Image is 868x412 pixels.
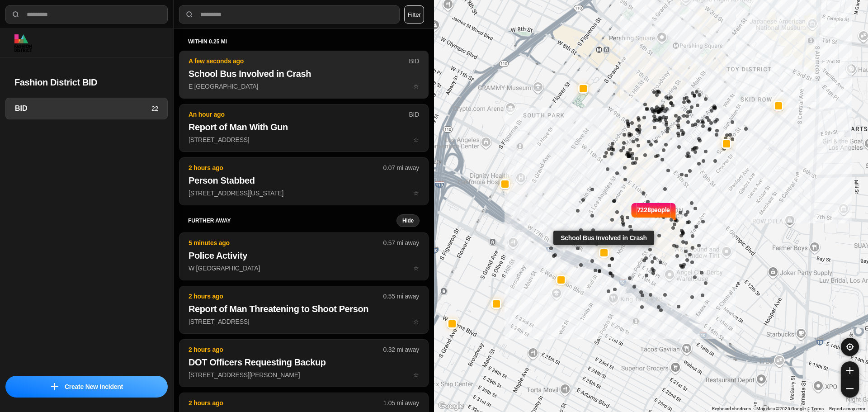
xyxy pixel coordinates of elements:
[179,339,429,387] button: 2 hours ago0.32 mi awayDOT Officers Requesting Backup[STREET_ADDRESS][PERSON_NAME]star
[179,104,429,152] button: An hour agoBIDReport of Man With Gun[STREET_ADDRESS]star
[179,136,429,143] a: An hour agoBIDReport of Man With Gun[STREET_ADDRESS]star
[189,370,419,379] p: [STREET_ADDRESS][PERSON_NAME]
[436,400,466,412] img: Google
[189,249,419,262] h2: Police Activity
[436,400,466,412] a: Open this area in Google Maps (opens a new window)
[841,338,859,356] button: recenter
[65,382,123,391] p: Create New Incident
[413,83,419,90] span: star
[846,367,854,374] img: zoom-in
[846,385,854,392] img: zoom-out
[383,163,419,172] p: 0.07 mi away
[637,205,670,225] p: 7228 people
[829,406,865,411] a: Report a map error
[189,303,419,315] h2: Report of Man Threatening to Shoot Person
[189,121,419,133] h2: Report of Man With Gun
[179,189,429,197] a: 2 hours ago0.07 mi awayPerson Stabbed[STREET_ADDRESS][US_STATE]star
[396,214,420,227] button: Hide
[179,232,429,280] button: 5 minutes ago0.57 mi awayPolice ActivityW [GEOGRAPHIC_DATA]star
[189,67,419,80] h2: School Bus Involved in Crash
[14,76,159,89] h2: Fashion District BID
[5,98,168,119] a: BID22
[5,376,168,398] button: iconCreate New Incident
[189,57,409,66] p: A few seconds ago
[846,343,854,351] img: recenter
[179,286,429,334] button: 2 hours ago0.55 mi awayReport of Man Threatening to Shoot Person[STREET_ADDRESS]star
[189,82,419,91] p: E [GEOGRAPHIC_DATA]
[179,264,429,272] a: 5 minutes ago0.57 mi awayPolice ActivityW [GEOGRAPHIC_DATA]star
[189,356,419,369] h2: DOT Officers Requesting Backup
[179,82,429,90] a: A few seconds agoBIDSchool Bus Involved in CrashE [GEOGRAPHIC_DATA]star
[383,398,419,407] p: 1.05 mi away
[413,265,419,272] span: star
[189,264,419,273] p: W [GEOGRAPHIC_DATA]
[185,10,194,19] img: search
[188,38,420,45] h5: within 0.25 mi
[151,104,158,113] p: 22
[409,57,419,66] p: BID
[413,136,419,143] span: star
[811,406,824,411] a: Terms (opens in new tab)
[189,163,383,172] p: 2 hours ago
[409,110,419,119] p: BID
[553,231,654,245] div: School Bus Involved in Crash
[413,189,419,197] span: star
[630,202,637,222] img: notch
[189,174,419,187] h2: Person Stabbed
[383,238,419,247] p: 0.57 mi away
[189,135,419,144] p: [STREET_ADDRESS]
[189,292,383,301] p: 2 hours ago
[179,157,429,205] button: 2 hours ago0.07 mi awayPerson Stabbed[STREET_ADDRESS][US_STATE]star
[841,361,859,379] button: zoom-in
[51,383,58,390] img: icon
[188,217,396,224] h5: further away
[189,345,383,354] p: 2 hours ago
[189,238,383,247] p: 5 minutes ago
[189,317,419,326] p: [STREET_ADDRESS]
[179,51,429,99] button: A few seconds agoBIDSchool Bus Involved in CrashE [GEOGRAPHIC_DATA]star
[14,34,32,52] img: logo
[11,10,20,19] img: search
[179,317,429,325] a: 2 hours ago0.55 mi awayReport of Man Threatening to Shoot Person[STREET_ADDRESS]star
[404,5,424,24] button: Filter
[189,398,383,407] p: 2 hours ago
[413,318,419,325] span: star
[383,292,419,301] p: 0.55 mi away
[15,103,151,114] h3: BID
[189,189,419,198] p: [STREET_ADDRESS][US_STATE]
[383,345,419,354] p: 0.32 mi away
[599,248,609,258] button: School Bus Involved in Crash
[756,406,806,411] span: Map data ©2025 Google
[179,371,429,379] a: 2 hours ago0.32 mi awayDOT Officers Requesting Backup[STREET_ADDRESS][PERSON_NAME]star
[413,371,419,379] span: star
[841,379,859,398] button: zoom-out
[670,202,677,222] img: notch
[402,217,414,224] small: Hide
[189,110,409,119] p: An hour ago
[712,406,751,412] button: Keyboard shortcuts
